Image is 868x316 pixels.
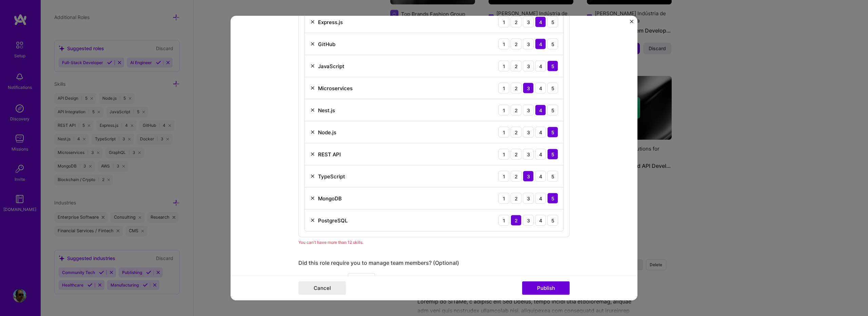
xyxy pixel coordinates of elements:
[498,61,509,72] div: 1
[318,129,336,136] div: Node.js
[511,171,521,182] div: 2
[630,20,633,27] button: Close
[535,17,546,27] div: 4
[523,127,534,138] div: 3
[318,84,353,92] div: Microservices
[498,127,509,138] div: 1
[547,39,558,50] div: 5
[318,173,345,180] div: TypeScript
[310,196,315,201] img: Remove
[318,40,335,47] div: GitHub
[298,273,570,287] div: team members.
[523,215,534,226] div: 3
[523,149,534,160] div: 3
[318,217,348,224] div: PostgreSQL
[535,61,546,72] div: 4
[523,39,534,50] div: 3
[511,39,521,50] div: 2
[535,171,546,182] div: 4
[498,39,509,50] div: 1
[535,39,546,50] div: 4
[535,127,546,138] div: 4
[511,83,521,94] div: 2
[547,171,558,182] div: 5
[498,193,509,204] div: 1
[547,215,558,226] div: 5
[511,215,521,226] div: 2
[310,63,315,69] img: Remove
[310,41,315,47] img: Remove
[511,127,521,138] div: 2
[310,85,315,91] img: Remove
[547,127,558,138] div: 5
[318,62,344,70] div: JavaScript
[511,61,521,72] div: 2
[547,149,558,160] div: 5
[310,107,315,113] img: Remove
[511,17,521,27] div: 2
[547,83,558,94] div: 5
[523,83,534,94] div: 3
[511,149,521,160] div: 2
[522,281,570,295] button: Publish
[298,259,570,266] div: Did this role require you to manage team members? (Optional)
[535,215,546,226] div: 4
[298,281,346,295] button: Cancel
[511,105,521,116] div: 2
[523,17,534,27] div: 3
[511,193,521,204] div: 2
[318,18,343,25] div: Express.js
[523,61,534,72] div: 3
[523,171,534,182] div: 3
[318,106,335,114] div: Nest.js
[310,174,315,179] img: Remove
[310,130,315,135] img: Remove
[535,149,546,160] div: 4
[498,83,509,94] div: 1
[535,105,546,116] div: 4
[498,105,509,116] div: 1
[523,193,534,204] div: 3
[318,195,342,202] div: MongoDB
[547,17,558,27] div: 5
[498,149,509,160] div: 1
[523,105,534,116] div: 3
[498,171,509,182] div: 1
[298,239,570,246] div: You can't have more than 12 skills.
[535,193,546,204] div: 4
[547,61,558,72] div: 5
[535,83,546,94] div: 4
[310,218,315,223] img: Remove
[547,105,558,116] div: 5
[310,19,315,25] img: Remove
[498,17,509,27] div: 1
[498,215,509,226] div: 1
[547,193,558,204] div: 5
[310,152,315,157] img: Remove
[318,151,341,158] div: REST API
